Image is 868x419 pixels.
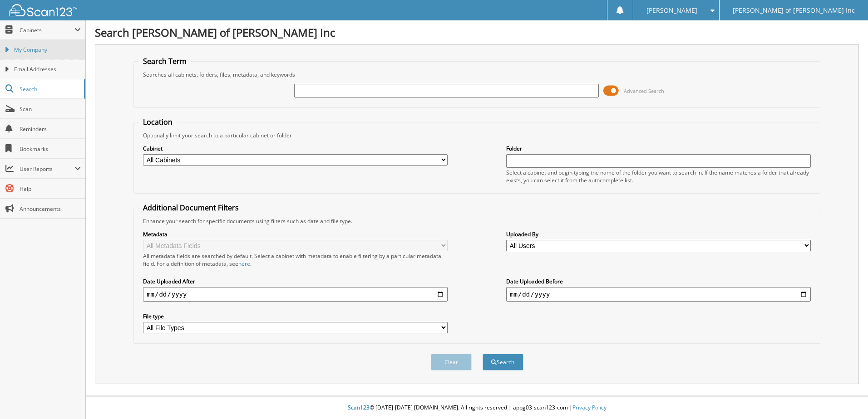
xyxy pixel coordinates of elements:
[138,71,815,78] div: Searches all cabinets, folders, files, metadata, and keywords
[238,260,250,268] a: here
[506,230,811,238] label: Uploaded By
[506,169,811,184] div: Select a cabinet and begin typing the name of the folder you want to search in. If the name match...
[733,8,855,13] span: [PERSON_NAME] of [PERSON_NAME] Inc
[138,117,177,127] legend: Location
[20,185,81,193] span: Help
[348,404,370,411] span: Scan123
[143,287,448,302] input: start
[143,278,448,285] label: Date Uploaded After
[20,205,81,213] span: Announcements
[138,56,191,66] legend: Search Term
[823,375,868,419] iframe: Chat Widget
[14,65,81,73] span: Email Addresses
[572,404,607,411] a: Privacy Policy
[95,25,859,40] h1: Search [PERSON_NAME] of [PERSON_NAME] Inc
[143,230,448,238] label: Metadata
[20,85,79,93] span: Search
[20,26,74,34] span: Cabinets
[624,88,664,94] span: Advanced Search
[20,105,81,113] span: Scan
[143,145,448,152] label: Cabinet
[86,397,868,419] div: © [DATE]-[DATE] [DOMAIN_NAME]. All rights reserved | appg03-scan123-com |
[143,252,448,268] div: All metadata fields are searched by default. Select a cabinet with metadata to enable filtering b...
[9,4,77,16] img: scan123-logo-white.svg
[138,132,815,139] div: Optionally limit your search to a particular cabinet or folder
[20,145,81,153] span: Bookmarks
[20,165,74,173] span: User Reports
[506,278,811,285] label: Date Uploaded Before
[20,125,81,133] span: Reminders
[138,203,243,213] legend: Additional Document Filters
[506,287,811,302] input: end
[483,354,523,370] button: Search
[431,354,472,370] button: Clear
[143,312,448,320] label: File type
[14,46,81,54] span: My Company
[138,217,815,225] div: Enhance your search for specific documents using filters such as date and file type.
[646,8,697,13] span: [PERSON_NAME]
[506,145,811,152] label: Folder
